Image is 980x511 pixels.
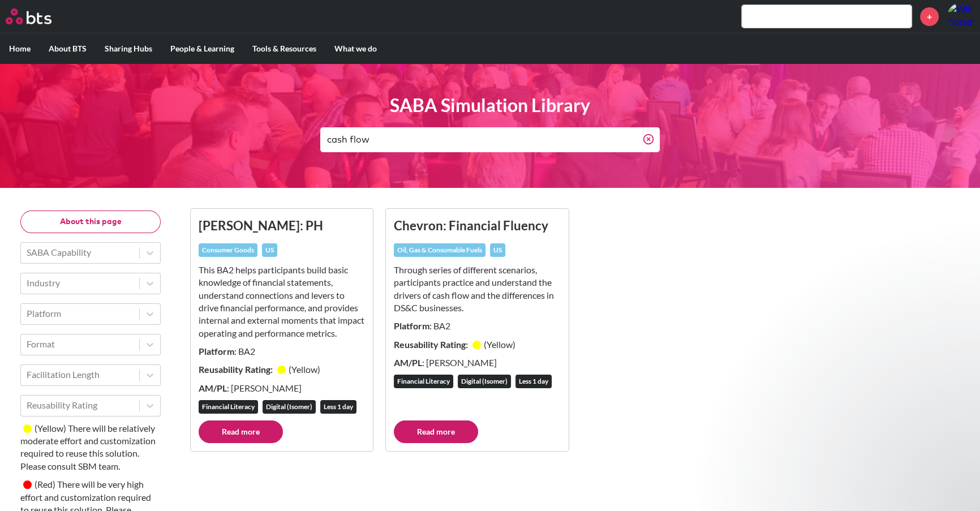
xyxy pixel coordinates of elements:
h3: [PERSON_NAME]: PH [199,217,365,234]
div: Less 1 day [515,375,552,388]
img: BTS Logo [6,8,51,24]
input: Find what you need... [320,127,643,152]
label: Sharing Hubs [96,34,161,63]
small: ( Yellow ) [484,339,515,350]
label: Tools & Resources [243,34,325,63]
iframe: Intercom notifications message [754,280,980,480]
label: People & Learning [161,34,243,63]
a: Profile [947,3,974,30]
a: Read more [394,420,478,443]
div: Consumer Goods [199,243,257,257]
div: Financial Literacy [199,400,258,414]
strong: Platform [199,346,234,357]
p: : BA2 [394,320,560,332]
p: : [PERSON_NAME] [199,382,365,394]
p: Through series of different scenarios, participants practice and understand the drivers of cash f... [394,264,560,315]
div: US [262,243,277,257]
p: : BA2 [199,345,365,358]
a: Read more [199,420,283,443]
strong: Reusability Rating: [394,339,470,350]
div: Financial Literacy [394,375,453,388]
div: Digital (Isomer) [458,375,511,388]
strong: Platform [394,320,429,331]
p: This BA2 helps participants build basic knowledge of financial statements, understand connections... [199,264,365,340]
a: Go home [6,8,72,24]
h3: Chevron: Financial Fluency [394,217,560,234]
button: About this page [20,211,161,233]
small: ( Yellow ) [289,364,320,375]
strong: AM/PL [394,357,422,368]
p: : [PERSON_NAME] [394,357,560,369]
small: There will be relatively moderate effort and customization required to reuse this solution. Pleas... [20,423,156,471]
div: US [490,243,505,257]
strong: Reusability Rating: [199,364,274,375]
div: Digital (Isomer) [263,400,316,414]
small: ( Yellow ) [35,423,66,433]
label: About BTS [40,34,96,63]
small: ( Red ) [35,479,55,489]
iframe: Intercom live chat [942,473,969,500]
strong: AM/PL [199,383,227,393]
label: What we do [325,34,386,63]
img: Will Cozadd [947,3,974,30]
div: Oil, Gas & Consumable Fuels [394,243,485,257]
div: Less 1 day [320,400,356,414]
a: + [920,7,939,26]
h1: SABA Simulation Library [320,93,660,118]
